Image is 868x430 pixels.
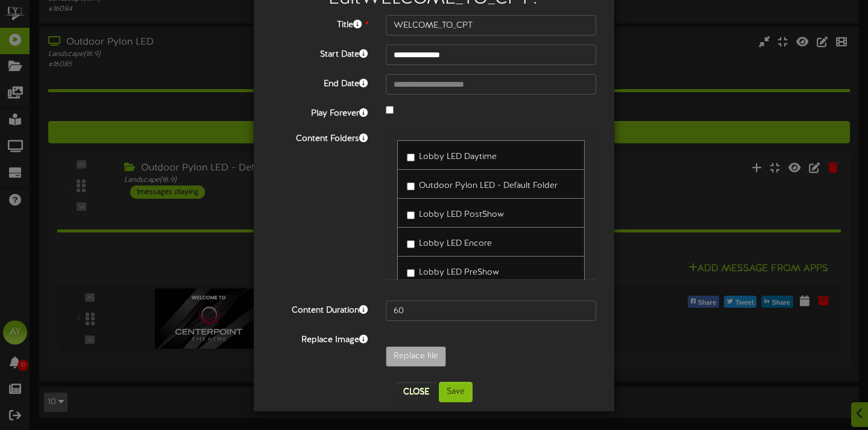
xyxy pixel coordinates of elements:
label: Replace Image [263,330,377,346]
label: Play Forever [263,104,377,120]
span: Lobby LED PreShow [419,268,499,277]
label: Title [263,15,377,31]
input: Title [386,15,596,36]
input: Lobby LED PostShow [407,211,415,219]
span: Outdoor Pylon LED - Default Folder [419,181,558,190]
span: Lobby LED Daytime [419,152,497,161]
label: End Date [263,74,377,90]
span: Lobby LED PostShow [419,210,504,219]
input: Lobby LED PreShow [407,269,415,277]
input: 15 [386,301,596,321]
input: Outdoor Pylon LED - Default Folder [407,182,415,190]
button: Save [439,382,473,402]
input: Lobby LED Encore [407,240,415,248]
input: Lobby LED Daytime [407,154,415,161]
span: Lobby LED Encore [419,239,492,248]
label: Content Duration [263,301,377,317]
label: Start Date [263,45,377,61]
button: Close [396,382,436,402]
label: Content Folders [263,129,377,145]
